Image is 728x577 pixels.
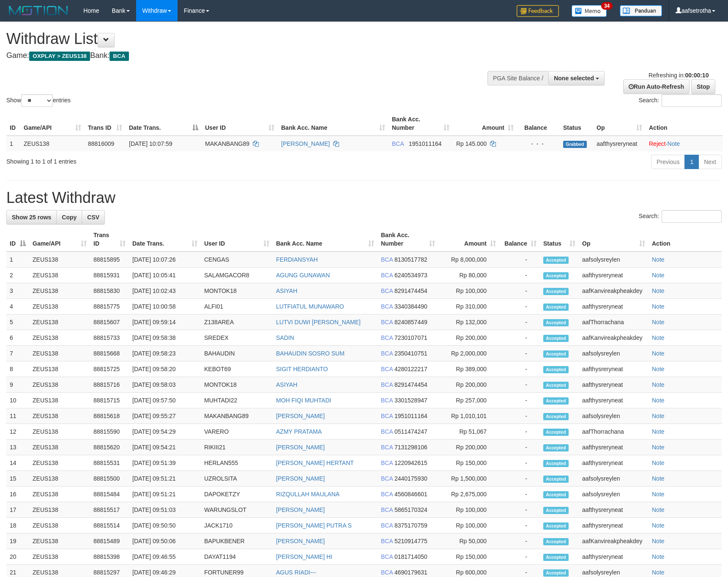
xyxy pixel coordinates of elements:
span: BCA [109,52,129,61]
td: Rp 200,000 [438,377,499,393]
td: KEBOT69 [201,361,273,377]
a: Note [652,538,665,544]
th: Date Trans.: activate to sort column descending [126,112,202,136]
a: [PERSON_NAME] [276,413,325,419]
td: - [499,299,540,314]
td: ZEUS138 [29,393,90,408]
span: Copy 1951011164 to clipboard [409,140,442,147]
td: 14 [6,455,29,471]
a: 1 [684,155,699,169]
td: 88815531 [90,455,129,471]
td: aafthysreryneat [579,393,649,408]
span: Accepted [543,272,569,279]
td: Rp 1,010,101 [438,408,499,424]
a: LUTVI DUWI [PERSON_NAME] [276,319,361,325]
label: Search: [639,210,722,223]
td: - [499,252,540,268]
span: BCA [381,256,393,263]
span: Copy 7131298106 to clipboard [394,444,427,451]
a: Stop [691,79,715,94]
th: Bank Acc. Number: activate to sort column ascending [389,112,453,136]
span: Accepted [543,397,569,405]
h4: Game: Bank: [6,52,477,60]
a: Note [652,413,665,419]
td: 15 [6,471,29,487]
span: [DATE] 10:07:59 [129,140,172,147]
span: 88816009 [88,140,114,147]
span: Copy 2440175930 to clipboard [394,475,427,482]
td: aafthysreryneat [579,377,649,393]
td: 12 [6,424,29,440]
a: Copy [56,210,82,224]
img: Feedback.jpg [517,5,559,17]
td: 88815733 [90,330,129,346]
a: [PERSON_NAME] [281,140,330,147]
a: Note [652,475,665,482]
a: [PERSON_NAME] HERTANT [276,459,354,466]
td: 9 [6,377,29,393]
td: aafthysreryneat [579,299,649,314]
td: 4 [6,299,29,314]
span: BCA [381,397,393,404]
th: Bank Acc. Name: activate to sort column ascending [278,112,389,136]
th: Bank Acc. Name: activate to sort column ascending [273,227,378,252]
td: Rp 200,000 [438,330,499,346]
th: ID: activate to sort column descending [6,227,29,252]
span: BCA [392,140,404,147]
span: BCA [381,459,393,466]
span: None selected [554,75,594,82]
th: Trans ID: activate to sort column ascending [85,112,126,136]
span: Accepted [543,350,569,358]
td: DAPOKETZY [201,487,273,502]
td: MONTOK18 [201,377,273,393]
span: BCA [381,444,393,451]
a: Note [652,366,665,372]
span: MAKANBANG89 [205,140,249,147]
a: [PERSON_NAME] HI [276,553,332,560]
td: ZEUS138 [29,471,90,487]
th: Op: activate to sort column ascending [593,112,646,136]
td: ZEUS138 [29,330,90,346]
a: [PERSON_NAME] [276,475,325,482]
a: ASIYAH [276,287,297,294]
td: Rp 389,000 [438,361,499,377]
td: MONTOK18 [201,283,273,299]
td: aafsolysreylen [579,252,649,268]
th: Status [560,112,593,136]
td: aafsolysreylen [579,487,649,502]
a: Next [698,155,722,169]
td: - [499,314,540,330]
td: · [646,136,723,151]
input: Search: [662,94,722,107]
td: [DATE] 09:55:27 [129,408,201,424]
td: 88815775 [90,299,129,314]
td: aafsolysreylen [579,346,649,361]
a: AGUNG GUNAWAN [276,272,330,279]
td: ZEUS138 [29,502,90,518]
td: - [499,408,540,424]
a: Note [652,522,665,529]
div: - - - [520,139,556,148]
th: Bank Acc. Number: activate to sort column ascending [378,227,438,252]
a: FERDIANSYAH [276,256,318,263]
span: Copy 8291474454 to clipboard [394,287,427,294]
span: BCA [381,350,393,357]
img: MOTION_logo.png [6,4,71,17]
th: Action [649,227,722,252]
td: - [499,283,540,299]
td: - [499,377,540,393]
td: Rp 51,067 [438,424,499,440]
span: Copy 5865170324 to clipboard [394,506,427,513]
td: ZEUS138 [29,377,90,393]
span: Accepted [543,476,569,483]
td: Rp 100,000 [438,502,499,518]
a: Run Auto-Refresh [623,79,690,94]
a: Note [652,287,665,294]
td: [DATE] 09:54:29 [129,424,201,440]
span: BCA [381,319,393,325]
td: 88815607 [90,314,129,330]
td: - [499,471,540,487]
a: ASIYAH [276,381,297,388]
td: 1 [6,136,20,151]
td: [DATE] 10:07:26 [129,252,201,268]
